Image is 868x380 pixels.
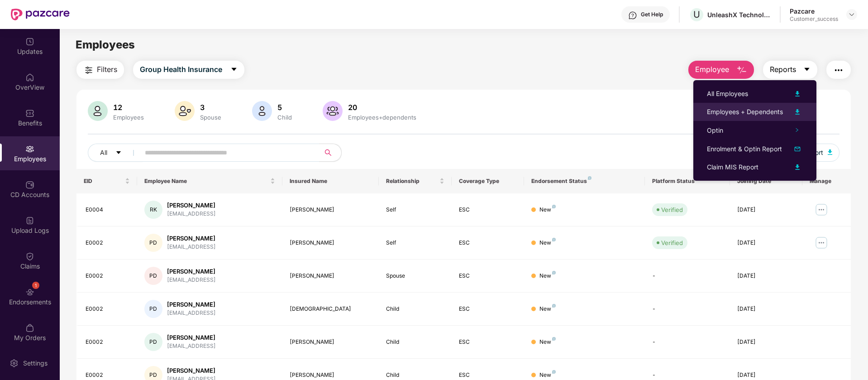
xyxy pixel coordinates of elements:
[661,238,683,247] div: Verified
[539,371,556,380] div: New
[32,282,39,289] div: 1
[86,338,130,346] div: E0002
[459,305,517,313] div: ESC
[707,89,748,99] div: All Employees
[707,162,758,172] div: Claim MIS Report
[290,272,372,280] div: [PERSON_NAME]
[25,37,34,46] img: svg+xml;base64,PHN2ZyBpZD0iVXBkYXRlZCIgeG1sbnM9Imh0dHA6Ly93d3cudzMub3JnLzIwMDAvc3ZnIiB3aWR0aD0iMj...
[379,169,451,193] th: Relationship
[167,333,216,342] div: [PERSON_NAME]
[76,169,137,193] th: EID
[319,149,337,156] span: search
[144,234,162,252] div: PD
[290,239,372,247] div: [PERSON_NAME]
[346,114,418,121] div: Employees+dependents
[167,276,216,284] div: [EMAIL_ADDRESS]
[86,272,130,280] div: E0002
[319,144,342,162] button: search
[833,65,844,76] img: svg+xml;base64,PHN2ZyB4bWxucz0iaHR0cDovL3d3dy53My5vcmcvMjAwMC9zdmciIHdpZHRoPSIyNCIgaGVpZ2h0PSIyNC...
[588,176,591,180] img: svg+xml;base64,PHN2ZyB4bWxucz0iaHR0cDovL3d3dy53My5vcmcvMjAwMC9zdmciIHdpZHRoPSI4IiBoZWlnaHQ9IjgiIH...
[25,73,34,82] img: svg+xml;base64,PHN2ZyBpZD0iSG9tZSIgeG1sbnM9Imh0dHA6Ly93d3cudzMub3JnLzIwMDAvc3ZnIiB3aWR0aD0iMjAiIG...
[290,206,372,214] div: [PERSON_NAME]
[539,305,556,313] div: New
[459,338,517,346] div: ESC
[693,9,700,20] span: U
[386,206,444,214] div: Self
[695,64,729,75] span: Employee
[552,238,556,241] img: svg+xml;base64,PHN2ZyB4bWxucz0iaHR0cDovL3d3dy53My5vcmcvMjAwMC9zdmciIHdpZHRoPSI4IiBoZWlnaHQ9IjgiIH...
[645,260,730,293] td: -
[167,300,216,309] div: [PERSON_NAME]
[25,252,34,261] img: svg+xml;base64,PHN2ZyBpZD0iQ2xhaW0iIHhtbG5zPSJodHRwOi8vd3d3LnczLm9yZy8yMDAwL3N2ZyIgd2lkdGg9IjIwIi...
[707,126,723,134] span: Optin
[552,304,556,308] img: svg+xml;base64,PHN2ZyB4bWxucz0iaHR0cDovL3d3dy53My5vcmcvMjAwMC9zdmciIHdpZHRoPSI4IiBoZWlnaHQ9IjgiIH...
[290,305,372,313] div: [DEMOGRAPHIC_DATA]
[531,178,638,185] div: Endorsement Status
[814,236,829,250] img: manageButton
[282,169,379,193] th: Insured Name
[552,271,556,274] img: svg+xml;base64,PHN2ZyB4bWxucz0iaHR0cDovL3d3dy53My5vcmcvMjAwMC9zdmciIHdpZHRoPSI4IiBoZWlnaHQ9IjgiIH...
[76,38,135,51] span: Employees
[645,326,730,359] td: -
[814,202,829,217] img: manageButton
[346,103,418,112] div: 20
[539,239,556,247] div: New
[628,11,637,20] img: svg+xml;base64,PHN2ZyBpZD0iSGVscC0zMngzMiIgeG1sbnM9Imh0dHA6Ly93d3cudzMub3JnLzIwMDAvc3ZnIiB3aWR0aD...
[459,239,517,247] div: ESC
[144,201,162,219] div: RK
[198,114,223,121] div: Spouse
[707,107,783,117] div: Employees + Dependents
[763,61,817,79] button: Reportscaret-down
[137,169,282,193] th: Employee Name
[792,144,803,154] img: svg+xml;base64,PHN2ZyB4bWxucz0iaHR0cDovL3d3dy53My5vcmcvMjAwMC9zdmciIHhtbG5zOnhsaW5rPSJodHRwOi8vd3...
[641,11,663,18] div: Get Help
[792,162,803,173] img: svg+xml;base64,PHN2ZyB4bWxucz0iaHR0cDovL3d3dy53My5vcmcvMjAwMC9zdmciIHhtbG5zOnhsaW5rPSJodHRwOi8vd3...
[792,88,803,99] img: svg+xml;base64,PHN2ZyB4bWxucz0iaHR0cDovL3d3dy53My5vcmcvMjAwMC9zdmciIHhtbG5zOnhsaW5rPSJodHRwOi8vd3...
[661,205,683,214] div: Verified
[25,180,34,189] img: svg+xml;base64,PHN2ZyBpZD0iQ0RfQWNjb3VudHMiIGRhdGEtbmFtZT0iQ0QgQWNjb3VudHMiIHhtbG5zPSJodHRwOi8vd3...
[803,66,811,74] span: caret-down
[290,338,372,346] div: [PERSON_NAME]
[276,114,294,121] div: Child
[386,239,444,247] div: Self
[539,272,556,280] div: New
[790,15,838,23] div: Customer_success
[688,61,754,79] button: Employee
[552,370,556,374] img: svg+xml;base64,PHN2ZyB4bWxucz0iaHR0cDovL3d3dy53My5vcmcvMjAwMC9zdmciIHdpZHRoPSI4IiBoZWlnaHQ9IjgiIH...
[111,103,146,112] div: 12
[276,103,294,112] div: 5
[76,61,124,79] button: Filters
[25,109,34,118] img: svg+xml;base64,PHN2ZyBpZD0iQmVuZWZpdHMiIHhtbG5zPSJodHRwOi8vd3d3LnczLm9yZy8yMDAwL3N2ZyIgd2lkdGg9Ij...
[652,178,722,185] div: Platform Status
[386,272,444,280] div: Spouse
[737,338,795,346] div: [DATE]
[848,11,855,18] img: svg+xml;base64,PHN2ZyBpZD0iRHJvcGRvd24tMzJ4MzIiIHhtbG5zPSJodHRwOi8vd3d3LnczLm9yZy8yMDAwL3N2ZyIgd2...
[386,371,444,380] div: Child
[452,169,524,193] th: Coverage Type
[707,10,771,19] div: UnleashX Technologies Private Limited
[25,288,34,297] img: svg+xml;base64,PHN2ZyBpZD0iRW5kb3JzZW1lbnRzIiB4bWxucz0iaHR0cDovL3d3dy53My5vcmcvMjAwMC9zdmciIHdpZH...
[10,359,19,368] img: svg+xml;base64,PHN2ZyBpZD0iU2V0dGluZy0yMHgyMCIgeG1sbnM9Imh0dHA6Ly93d3cudzMub3JnLzIwMDAvc3ZnIiB3aW...
[175,101,195,121] img: svg+xml;base64,PHN2ZyB4bWxucz0iaHR0cDovL3d3dy53My5vcmcvMjAwMC9zdmciIHhtbG5zOnhsaW5rPSJodHRwOi8vd3...
[144,333,162,351] div: PD
[802,169,851,193] th: Manage
[11,9,70,20] img: New Pazcare Logo
[111,114,146,121] div: Employees
[86,305,130,313] div: E0002
[645,293,730,326] td: -
[167,366,216,375] div: [PERSON_NAME]
[100,148,107,158] span: All
[386,305,444,313] div: Child
[144,267,162,285] div: PD
[539,206,556,214] div: New
[323,101,343,121] img: svg+xml;base64,PHN2ZyB4bWxucz0iaHR0cDovL3d3dy53My5vcmcvMjAwMC9zdmciIHhtbG5zOnhsaW5rPSJodHRwOi8vd3...
[707,144,782,154] div: Enrolment & Optin Report
[167,309,216,317] div: [EMAIL_ADDRESS]
[167,342,216,351] div: [EMAIL_ADDRESS]
[167,243,216,251] div: [EMAIL_ADDRESS]
[552,337,556,341] img: svg+xml;base64,PHN2ZyB4bWxucz0iaHR0cDovL3d3dy53My5vcmcvMjAwMC9zdmciIHdpZHRoPSI4IiBoZWlnaHQ9IjgiIH...
[88,144,143,162] button: Allcaret-down
[115,149,122,157] span: caret-down
[252,101,272,121] img: svg+xml;base64,PHN2ZyB4bWxucz0iaHR0cDovL3d3dy53My5vcmcvMjAwMC9zdmciIHhtbG5zOnhsaW5rPSJodHRwOi8vd3...
[167,234,216,243] div: [PERSON_NAME]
